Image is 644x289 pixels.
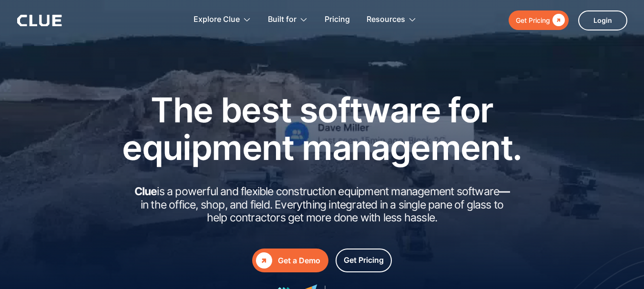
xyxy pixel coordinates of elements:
[578,10,627,30] a: Login
[344,254,384,266] div: Get Pricing
[516,14,550,26] div: Get Pricing
[134,185,157,198] strong: Clue
[252,249,328,272] a: Get a Demo
[256,252,272,269] div: 
[278,255,320,267] div: Get a Demo
[509,10,569,30] a: Get Pricing
[132,185,513,225] h2: is a powerful and flexible construction equipment management software in the office, shop, and fi...
[367,5,405,35] div: Resources
[108,91,537,166] h1: The best software for equipment management.
[499,185,510,198] strong: —
[194,5,240,35] div: Explore Clue
[268,5,296,35] div: Built for
[550,14,565,26] div: 
[325,5,350,35] a: Pricing
[336,249,392,272] a: Get Pricing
